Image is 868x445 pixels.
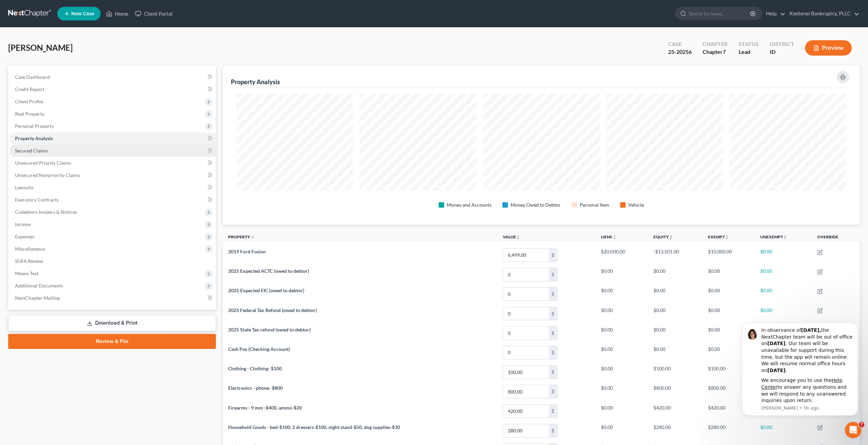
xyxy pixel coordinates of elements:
td: $0.00 [595,343,648,362]
span: Miscellaneous [15,246,45,252]
a: Case Dashboard [10,71,216,83]
td: $0.00 [648,343,703,362]
a: Property expand_less [228,234,255,239]
td: $10,000.00 [703,245,755,265]
div: $ [549,249,557,262]
span: Case Dashboard [15,74,50,80]
td: $0.00 [595,401,648,421]
a: Property Analysis [10,132,216,145]
div: $ [549,366,557,379]
input: 0.00 [503,327,549,340]
td: $0.00 [595,421,648,440]
div: $ [549,346,557,359]
td: $0.00 [595,382,648,401]
div: $ [549,287,557,300]
div: 25-20256 [668,48,692,56]
div: $ [549,405,557,418]
span: Means Test [15,270,39,276]
div: Chapter [703,40,727,48]
td: $0.00 [755,421,812,440]
span: NextChapter Mailing [15,295,60,301]
td: $0.00 [703,265,755,284]
span: Credit Report [15,86,44,92]
td: $280.00 [648,421,703,440]
td: $280.00 [703,421,755,440]
span: Additional Documents [15,283,63,288]
i: unfold_more [725,235,729,239]
span: Household Goods - bed-$100, 2 dressers-$100, night stand-$50, dog supplies-$30 [228,424,400,430]
input: 0.00 [503,424,549,437]
td: $0.00 [648,323,703,343]
a: Client Portal [132,8,176,20]
i: expand_less [251,235,255,239]
div: $ [549,307,557,320]
i: unfold_more [668,235,673,239]
span: Electronics - phone- $800 [228,385,283,391]
td: $0.00 [595,265,648,284]
div: Vehicle [628,202,644,208]
div: Money and Accounts [447,202,491,208]
a: Exemptunfold_more [708,234,729,239]
td: $800.00 [648,382,703,401]
div: $ [549,424,557,437]
input: 0.00 [503,366,549,379]
td: $100.00 [703,362,755,382]
input: 0.00 [503,385,549,398]
div: Money Owed to Debtor [511,202,561,208]
td: $0.00 [755,284,812,304]
span: Unsecured Nonpriority Claims [15,172,80,178]
span: Real Property [15,111,44,117]
span: 2025 Expected ACTC (owed to debtor) [228,268,309,274]
input: 0.00 [503,346,549,359]
td: $0.00 [595,362,648,382]
span: Firearms - 9 mm -$400, ammo-$20 [228,405,302,411]
span: Cash Pay (Checking Account) [228,346,290,352]
a: Lawsuits [10,181,216,194]
a: SOFA Review [10,255,216,267]
td: -$13,501.00 [648,245,703,265]
iframe: Intercom notifications message [732,317,868,420]
div: $ [549,385,557,398]
a: Liensunfold_more [601,234,616,239]
span: Executory Contracts [15,197,59,203]
span: New Case [71,11,94,16]
a: Credit Report [10,83,216,95]
a: Review & File [8,334,216,349]
i: unfold_more [783,235,787,239]
td: $0.00 [703,304,755,323]
span: 2025 Expected EIC (owed to debtor) [228,287,304,293]
div: ID [769,48,794,56]
span: SOFA Review [15,258,43,264]
a: Equityunfold_more [653,234,673,239]
span: Expenses [15,234,34,239]
div: Property Analysis [231,78,280,86]
td: $0.00 [703,323,755,343]
td: $0.00 [648,284,703,304]
a: NextChapter Mailing [10,292,216,304]
a: Download & Print [8,315,216,331]
a: Unsecured Priority Claims [10,157,216,169]
td: $0.00 [755,245,812,265]
span: Income [15,221,31,227]
span: Clothing - Clothing- $100 [228,366,282,371]
span: Property Analysis [15,135,53,141]
input: 0.00 [503,249,549,262]
input: 0.00 [503,287,549,300]
div: $ [549,327,557,340]
button: Preview [805,40,852,56]
span: Client Profile [15,99,43,104]
td: $0.00 [703,343,755,362]
td: $800.00 [703,382,755,401]
span: Codebtors Insiders & Notices [15,209,77,215]
td: $0.00 [703,284,755,304]
a: Secured Claims [10,145,216,157]
div: Chapter [703,48,727,56]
